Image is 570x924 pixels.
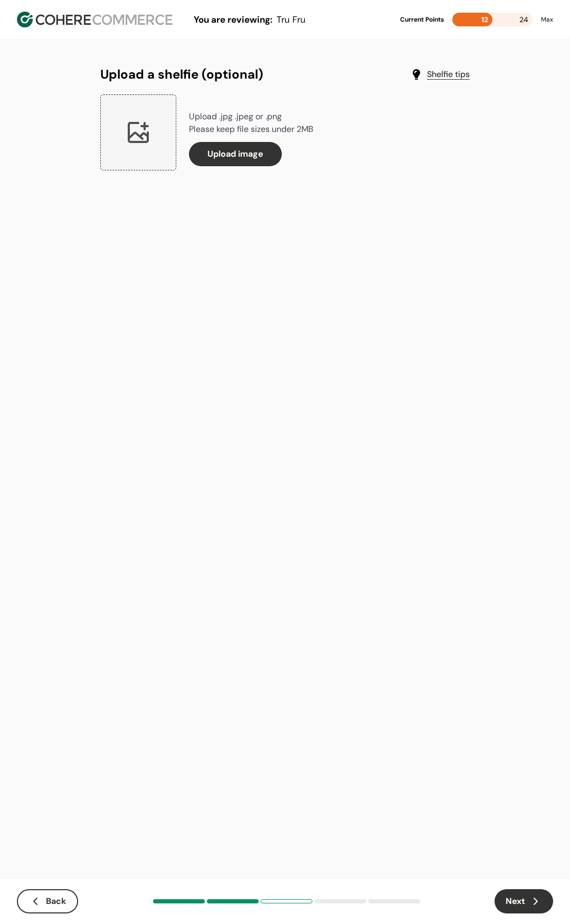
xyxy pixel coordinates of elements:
div: Max [541,15,553,24]
img: Cohere Logo [17,12,173,27]
button: Back [17,889,78,913]
p: Upload .jpg .jpeg or .png [189,110,313,123]
span: 12 [481,15,488,24]
div: Current Points [400,15,444,24]
button: Next [495,889,553,913]
a: Shelfie tips [427,68,470,81]
button: Upload image [189,142,282,166]
span: You are reviewing: [194,14,272,25]
p: Please keep file sizes under 2MB [189,123,313,136]
span: Tru Fru [277,14,306,25]
div: Upload a shelfie (optional) [100,65,470,84]
span: 24 [519,13,528,26]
